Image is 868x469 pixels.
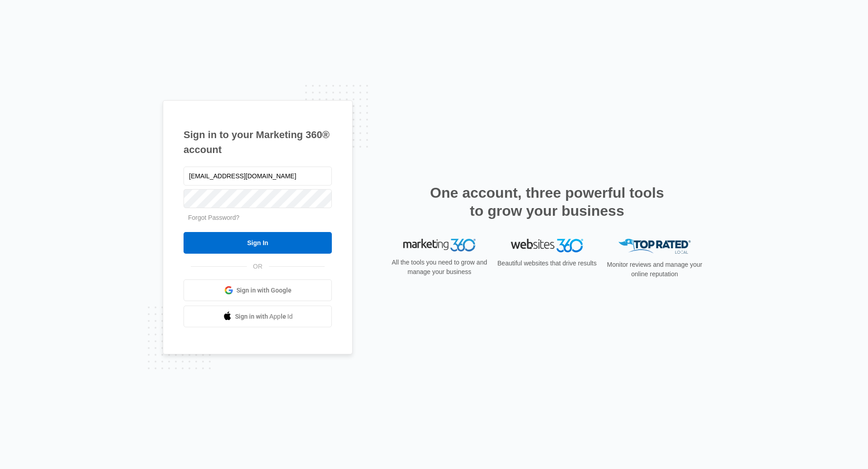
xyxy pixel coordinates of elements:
input: Email [184,167,332,186]
input: Sign In [184,232,332,254]
p: All the tools you need to grow and manage your business [389,258,490,277]
span: OR [247,262,269,271]
img: Top Rated Local [618,239,691,254]
img: Marketing 360 [403,239,476,251]
img: Websites 360 [511,239,583,252]
a: Sign in with Apple Id [184,306,332,327]
span: Sign in with Apple Id [235,312,293,321]
h1: Sign in to your Marketing 360® account [184,127,332,157]
h2: One account, three powerful tools to grow your business [427,184,667,220]
a: Sign in with Google [184,279,332,301]
span: Sign in with Google [236,286,292,295]
p: Monitor reviews and manage your online reputation [604,260,705,279]
p: Beautiful websites that drive results [496,259,598,268]
a: Forgot Password? [188,214,240,221]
